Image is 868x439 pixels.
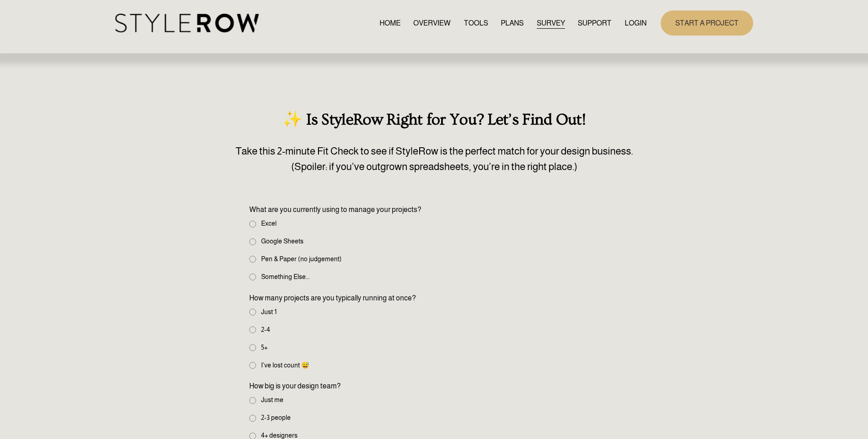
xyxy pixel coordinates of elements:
[464,17,488,29] a: TOOLS
[380,17,401,29] a: HOME
[115,144,753,174] p: Take this 2-minute Fit Check to see if StyleRow is the perfect match for your design business. (S...
[625,17,647,29] a: LOGIN
[115,14,259,32] img: StyleRow
[249,204,421,215] span: What are you currently using to manage your projects?
[249,293,416,304] span: How many projects are you typically running at once?
[661,10,753,36] a: START A PROJECT
[501,17,524,29] a: PLANS
[537,17,565,29] a: SURVEY
[249,381,341,392] span: How big is your design team?
[282,111,586,129] strong: ✨ Is StyleRow Right for You? Let’s Find Out!
[578,17,611,29] a: folder dropdown
[578,18,611,29] span: SUPPORT
[413,17,451,29] a: OVERVIEW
